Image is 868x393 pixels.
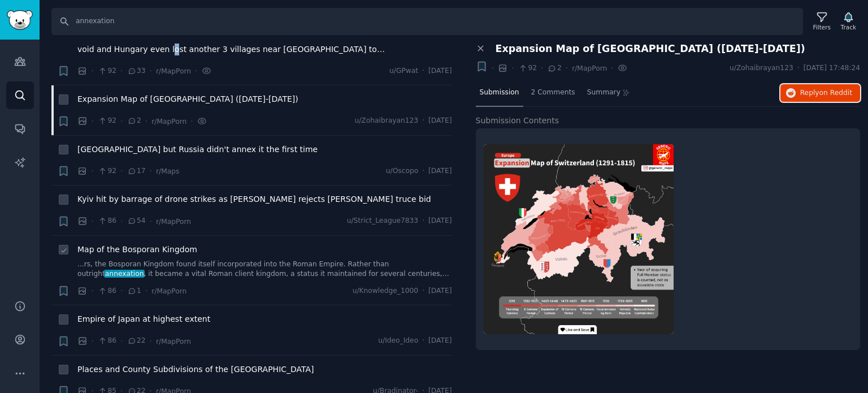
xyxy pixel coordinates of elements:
span: 92 [518,63,537,74]
span: · [92,165,94,177]
span: r/MapPorn [151,287,186,295]
span: Submission [480,88,519,98]
span: 22 [127,336,146,346]
img: GummySearch logo [7,10,33,30]
span: [DATE] [428,116,452,126]
span: · [92,335,94,347]
span: · [150,65,152,77]
span: [DATE] [428,336,452,346]
span: Expansion Map of [GEOGRAPHIC_DATA] ([DATE]-[DATE]) [496,43,805,55]
span: 86 [98,286,116,296]
span: r/MapPorn [156,218,191,226]
span: · [541,62,543,74]
button: Track [837,10,860,33]
a: [GEOGRAPHIC_DATA] but Russia didn't annex it the first time [77,144,318,156]
span: · [92,215,94,227]
span: · [145,115,147,127]
a: Empire of Japan at highest extent [77,313,210,325]
input: Search Keyword [51,8,803,35]
span: 2 [127,116,141,126]
span: · [150,335,152,347]
span: · [120,165,123,177]
span: · [92,65,94,77]
span: 17 [127,166,146,176]
span: 2 Comments [531,88,575,98]
span: u/Strict_League7833 [347,216,418,226]
span: · [150,165,152,177]
span: 33 [127,66,146,76]
span: 92 [98,166,116,176]
span: · [422,66,424,76]
button: Replyon Reddit [780,84,860,102]
span: r/MapPorn [572,64,607,72]
span: 54 [127,216,146,226]
span: · [120,335,123,347]
span: · [422,216,424,226]
span: [DATE] [428,166,452,176]
span: Reply [800,88,852,98]
span: · [492,62,494,74]
span: · [422,166,424,176]
span: r/MapPorn [151,118,186,126]
div: Filters [813,23,831,31]
span: · [120,285,123,297]
span: 2 [547,63,561,74]
div: Track [841,23,856,31]
span: Submission Contents [476,115,559,127]
span: · [566,62,568,74]
span: · [150,215,152,227]
span: [DATE] 17:48:24 [804,63,860,74]
span: · [422,336,424,346]
span: 1 [127,286,141,296]
a: Kyiv hit by barrage of drone strikes as [PERSON_NAME] rejects [PERSON_NAME] truce bid [77,193,431,205]
span: u/Ideo_Ideo [378,336,418,346]
span: · [797,63,800,74]
a: Places and County Subdivisions of the [GEOGRAPHIC_DATA] [77,364,314,375]
span: · [511,62,514,74]
span: u/GPwat [389,66,418,76]
span: 86 [98,216,116,226]
span: · [92,285,94,297]
span: · [145,285,147,297]
span: u/Zohaibrayan123 [354,116,418,126]
span: 92 [98,66,116,76]
span: r/MapPorn [156,67,191,75]
span: · [120,115,123,127]
img: Expansion Map of Switzerland (1291-1815) [484,144,674,334]
span: r/MapPorn [156,338,191,346]
span: annexation [104,270,145,278]
span: · [422,286,424,296]
span: · [120,215,123,227]
span: on Reddit [819,89,852,97]
span: · [422,116,424,126]
a: Expansion Map of [GEOGRAPHIC_DATA] ([DATE]-[DATE]) [77,93,298,105]
span: u/Zohaibrayan123 [730,63,793,74]
span: 92 [98,116,116,126]
span: 86 [98,336,116,346]
span: u/Oscopo [386,166,418,176]
span: [DATE] [428,216,452,226]
span: · [611,62,613,74]
span: Summary [587,88,620,98]
a: Map of the Bosporan Kingdom [77,244,197,256]
span: r/Maps [156,167,179,175]
span: · [92,115,94,127]
span: · [190,115,193,127]
span: · [195,65,197,77]
span: u/Knowledge_1000 [353,286,419,296]
span: [DATE] [428,286,452,296]
span: · [120,65,123,77]
a: Territorial gains of Hungary in 1938-41. After WW2, all of these agreements were declared void an... [77,32,452,55]
span: [DATE] [428,66,452,76]
a: ...rs, the Bosporan Kingdom found itself incorporated into the Roman Empire. Rather than outright... [77,260,452,279]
